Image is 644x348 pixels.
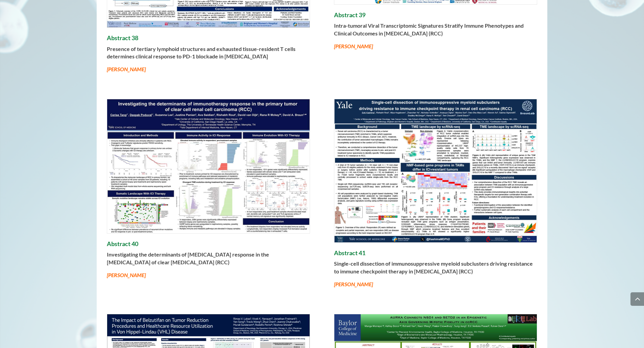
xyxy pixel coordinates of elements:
[334,22,524,36] strong: Intra-tumoral Viral Transcriptomic Signatures Stratify Immune Phenotypes and Clinical Outcomes in...
[334,249,538,260] h4: Abstract 41
[107,251,269,265] strong: Investigating the determinants of [MEDICAL_DATA] response in the [MEDICAL_DATA] of clear [MEDICAL...
[334,281,373,287] em: [PERSON_NAME]
[107,272,146,278] em: [PERSON_NAME]
[334,99,537,242] img: 41_Kashima_Soki
[334,43,373,49] em: [PERSON_NAME]
[107,240,310,251] h4: Abstract 40
[334,11,538,22] h4: Abstract 39
[107,46,295,59] strong: Presence of tertiary lymphoid structures and exhausted tissue-resident T cells determines clinica...
[107,99,310,233] img: 40_Tang_Cerise
[107,34,310,45] h4: Abstract 38
[334,260,533,274] strong: Single-cell dissection of immunosuppressive myeloid subclusters driving resistance to immune chec...
[107,66,146,72] em: [PERSON_NAME]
